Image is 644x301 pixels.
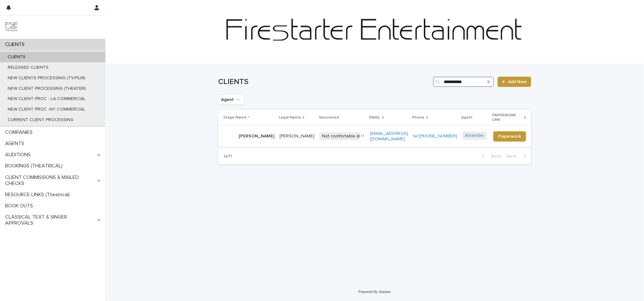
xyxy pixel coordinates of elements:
[239,134,274,139] p: [PERSON_NAME]
[3,174,97,187] p: CLIENT COMMISSIONS & MAILED CHECKS
[498,134,521,139] span: Paperwork
[3,54,31,60] p: CLIENTS
[3,214,97,226] p: CLASSICAL TEXT & SINGER APPROVALS
[3,192,75,198] p: RESOURCE LINKS (Theatrical)
[498,77,531,87] a: Add New
[319,114,339,121] p: Vaccinated
[3,96,91,102] p: NEW CLIENT PROC - LA COMMERCIAL
[3,141,29,147] p: AGENTS
[218,77,431,87] h1: CLIENTS
[507,154,521,158] span: Next
[218,95,244,105] button: Agent
[280,134,314,139] p: [PERSON_NAME]
[218,126,536,147] tr: [PERSON_NAME][PERSON_NAME]Not comfortable disclosing my private medical information+1[EMAIL_ADDRE...
[504,153,531,159] button: Next
[412,114,425,121] p: Phone
[488,154,502,158] span: Back
[3,203,38,209] p: BOOK OUTS
[477,153,504,159] button: Back
[218,149,237,164] p: 1 of 1
[3,65,54,70] p: RELEASED CLIENTS
[493,131,526,142] a: Paperwork
[508,80,527,84] span: Add New
[433,77,494,87] input: Search
[370,131,408,141] a: [EMAIL_ADDRESS][DOMAIN_NAME]
[279,114,301,121] p: Legal Name
[319,132,443,140] span: Not comfortable disclosing my private medical information
[358,290,391,294] a: Powered By Stacker
[3,117,79,123] p: CURRENT CLIENT PROCESSING
[3,163,68,169] p: BOOKINGS (THEATRICAL)
[462,114,473,121] p: Agent
[3,42,30,48] p: CLIENTS
[3,129,38,135] p: COMPANIES
[3,86,91,91] p: NEW CLIENT PROCESSING (THEATER)
[493,112,523,124] p: PAPERWORK LINK
[5,21,18,34] img: 9JgRvJ3ETPGCJDhvPVA5
[3,152,36,158] p: AUDITIONS
[413,134,457,138] a: tel:[PHONE_NUMBER]
[223,114,247,121] p: Stage Name
[361,134,364,138] span: + 1
[3,107,90,112] p: NEW CLIENT PROC -NY COMMERCIAL
[3,75,90,81] p: NEW CLIENTS PROCESSING (TV/FILM)
[465,133,484,138] a: Arbender
[370,114,380,121] p: EMAIL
